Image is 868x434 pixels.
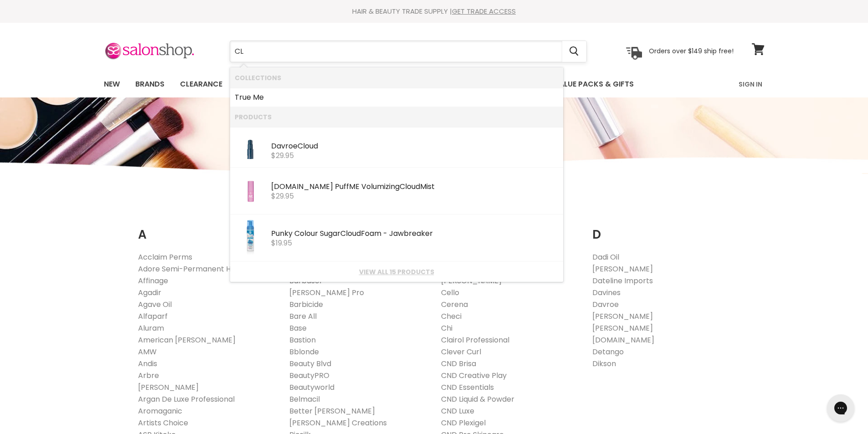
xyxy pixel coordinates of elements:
a: CND Brisa [441,358,476,369]
a: Dikson [592,358,616,369]
li: Products: Design.ME PuffME Volumizing Cloud Mist [230,168,563,214]
li: Products: Punky Colour Sugar Cloud Foam - Jawbreaker [230,214,563,261]
a: Argan De Luxe Professional [138,394,235,404]
li: View All [230,261,563,282]
a: [PERSON_NAME] Creations [289,418,387,428]
a: [PERSON_NAME] [592,311,653,322]
a: Detango [592,347,624,357]
a: True Me [235,90,559,105]
img: CLOUD_PNG_200x.png [235,132,267,163]
a: Dadi Oil [592,252,619,262]
a: Cello [441,287,459,298]
a: Better [PERSON_NAME] [289,406,375,416]
a: Adore Semi-Permanent Hair Color [138,264,262,274]
input: Search [230,41,562,62]
a: Arbre [138,370,159,381]
a: Base [289,323,307,333]
p: Orders over $149 ship free! [649,47,734,55]
b: Cloud [298,141,318,151]
a: Dateline Imports [592,276,653,286]
a: Affinage [138,276,168,286]
a: CND Luxe [441,406,474,416]
a: [PERSON_NAME] Pro [289,287,364,298]
a: CND Plexigel [441,418,486,428]
a: Davines [592,287,621,298]
a: Beauty Blvd [289,358,331,369]
nav: Main [92,71,776,97]
a: Clever Curl [441,347,481,357]
a: Barbasol [289,276,321,286]
div: [DOMAIN_NAME] PuffME Volumizing Mist [271,183,559,192]
a: View all 15 products [235,268,559,276]
a: Artists Choice [138,418,188,428]
b: Cloud [340,228,361,239]
div: HAIR & BEAUTY TRADE SUPPLY | [92,7,776,16]
a: CND Creative Play [441,370,507,381]
a: Sign In [733,75,768,94]
a: Aromaganic [138,406,182,416]
a: Bblonde [289,347,319,357]
a: AMW [138,347,157,357]
a: [DOMAIN_NAME] [592,335,654,345]
li: Collections [230,67,563,88]
li: Products: Davroe Cloud [230,127,563,168]
a: GET TRADE ACCESS [452,6,516,16]
div: Davroe [271,142,559,152]
a: BeautyPRO [289,370,329,381]
a: Davroe [592,299,619,310]
a: Bastion [289,335,316,345]
a: Acclaim Perms [138,252,192,262]
h2: D [592,214,730,244]
a: Barbicide [289,299,323,310]
span: $29.95 [271,191,294,201]
li: Collections: True Me [230,88,563,107]
a: Agadir [138,287,161,298]
a: Andis [138,358,157,369]
a: Bare All [289,311,317,322]
a: Agave Oil [138,299,172,310]
li: Products [230,107,563,127]
a: CND Essentials [441,382,494,393]
span: $29.95 [271,150,294,161]
a: [PERSON_NAME] [592,323,653,333]
a: Clearance [173,75,229,94]
a: Cerena [441,299,468,310]
a: Clairol Professional [441,335,509,345]
ul: Main menu [97,71,687,97]
img: PuffMe_web_200x.jpg [238,172,263,210]
span: $19.95 [271,238,292,248]
a: American [PERSON_NAME] [138,335,236,345]
a: Chi [441,323,452,333]
a: Value Packs & Gifts [547,75,641,94]
button: Search [562,41,586,62]
iframe: Gorgias live chat messenger [822,391,859,425]
a: New [97,75,127,94]
a: Alfaparf [138,311,168,322]
a: CND Liquid & Powder [441,394,514,404]
a: [PERSON_NAME] [441,276,502,286]
a: Aluram [138,323,164,333]
a: Checi [441,311,462,322]
a: Brands [128,75,171,94]
h2: A [138,214,276,244]
a: [PERSON_NAME] [592,264,653,274]
img: pc_ren_37539_sugarcloud_jawbreaker_1_200x.jpg [246,219,255,257]
a: Beautyworld [289,382,334,393]
div: Punky Colour Sugar Foam - Jawbreaker [271,230,559,239]
a: [PERSON_NAME] [138,382,199,393]
b: Cloud [400,181,420,192]
form: Product [230,41,587,62]
a: Belmacil [289,394,320,404]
